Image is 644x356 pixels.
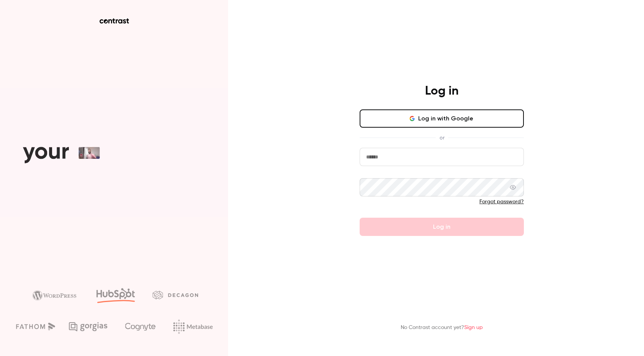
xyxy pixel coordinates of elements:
a: Sign up [464,325,483,330]
button: Log in with Google [360,109,524,128]
h4: Log in [425,84,458,99]
p: No Contrast account yet? [401,324,483,332]
span: or [436,134,448,142]
img: decagon [152,291,198,299]
a: Forgot password? [479,199,524,204]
